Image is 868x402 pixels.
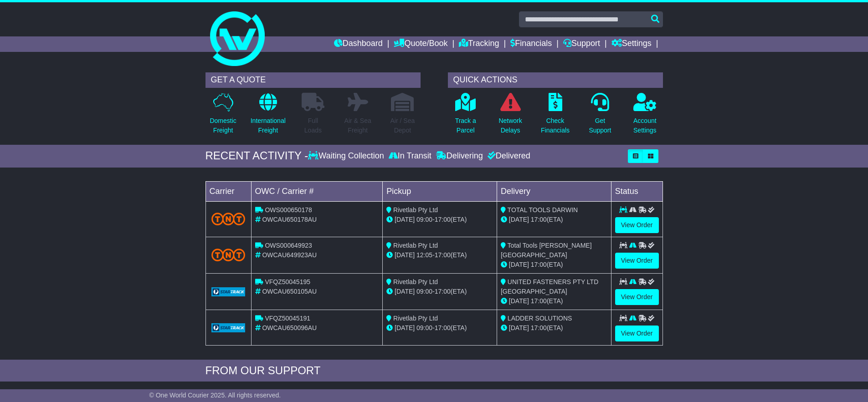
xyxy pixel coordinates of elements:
a: View Order [615,289,659,305]
span: LADDER SOLUTIONS [508,315,572,322]
p: Domestic Freight [210,116,236,135]
span: OWCAU650096AU [262,324,317,331]
a: View Order [615,253,659,269]
span: TOTAL TOOLS DARWIN [508,206,578,214]
div: Delivered [485,151,530,161]
span: 17:00 [531,261,547,268]
span: UNITED FASTENERS PTY LTD [GEOGRAPHIC_DATA] [501,278,598,295]
p: Air / Sea Depot [390,116,415,135]
a: AccountSettings [633,92,657,140]
div: (ETA) [501,215,607,224]
p: Track a Parcel [455,116,476,135]
a: Tracking [459,36,499,52]
span: Rivetlab Pty Ltd [393,242,438,249]
p: International Freight [251,116,286,135]
span: 17:00 [435,251,451,259]
div: - (ETA) [386,287,493,296]
div: (ETA) [501,296,607,306]
a: View Order [615,217,659,233]
div: Waiting Collection [308,151,386,161]
td: Status [611,181,663,201]
div: RECENT ACTIVITY - [205,149,308,163]
p: Air & Sea Freight [344,116,371,135]
td: Delivery [497,181,611,201]
img: TNT_Domestic.png [211,213,246,225]
span: 17:00 [531,297,547,305]
td: Carrier [205,181,251,201]
span: OWCAU650178AU [262,216,317,223]
a: View Order [615,326,659,341]
img: GetCarrierServiceLogo [211,287,246,296]
div: - (ETA) [386,250,493,260]
span: Rivetlab Pty Ltd [393,278,438,285]
span: OWCAU649923AU [262,251,317,259]
span: VFQZ50045195 [265,278,310,285]
span: [DATE] [395,288,415,295]
span: [DATE] [509,324,529,331]
p: Network Delays [498,116,522,135]
span: 09:00 [416,288,432,295]
span: Rivetlab Pty Ltd [393,315,438,322]
span: [DATE] [395,324,415,331]
a: DomesticFreight [209,92,236,140]
span: OWCAU650105AU [262,288,317,295]
span: 12:05 [416,251,432,259]
span: 17:00 [435,216,451,223]
p: Full Loads [302,116,324,135]
a: Dashboard [334,36,383,52]
a: Settings [611,36,652,52]
div: - (ETA) [386,215,493,224]
img: GetCarrierServiceLogo [211,323,246,332]
span: [DATE] [395,216,415,223]
a: Quote/Book [394,36,447,52]
span: [DATE] [509,261,529,268]
span: [DATE] [395,251,415,259]
span: OWS000649923 [265,242,312,249]
div: (ETA) [501,260,607,270]
p: Check Financials [541,116,570,135]
span: 17:00 [435,324,451,331]
a: GetSupport [588,92,611,140]
a: CheckFinancials [540,92,570,140]
span: 09:00 [416,324,432,331]
div: GET A QUOTE [205,72,421,88]
div: FROM OUR SUPPORT [205,364,663,377]
a: Track aParcel [455,92,477,140]
div: QUICK ACTIONS [448,72,663,88]
span: [DATE] [509,297,529,305]
span: OWS000650178 [265,206,312,214]
a: Support [563,36,600,52]
a: Financials [510,36,552,52]
a: NetworkDelays [498,92,522,140]
p: Account Settings [633,116,657,135]
span: 09:00 [416,216,432,223]
div: Delivering [434,151,485,161]
td: Pickup [383,181,497,201]
span: VFQZ50045191 [265,315,310,322]
span: 17:00 [531,324,547,331]
a: InternationalFreight [250,92,286,140]
div: (ETA) [501,323,607,333]
p: Get Support [589,116,611,135]
span: © One World Courier 2025. All rights reserved. [149,392,281,399]
span: [DATE] [509,216,529,223]
span: Rivetlab Pty Ltd [393,206,438,214]
img: TNT_Domestic.png [211,249,246,261]
span: 17:00 [435,288,451,295]
span: Total Tools [PERSON_NAME][GEOGRAPHIC_DATA] [501,242,592,259]
td: OWC / Carrier # [251,181,383,201]
span: 17:00 [531,216,547,223]
div: - (ETA) [386,323,493,333]
div: In Transit [386,151,434,161]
